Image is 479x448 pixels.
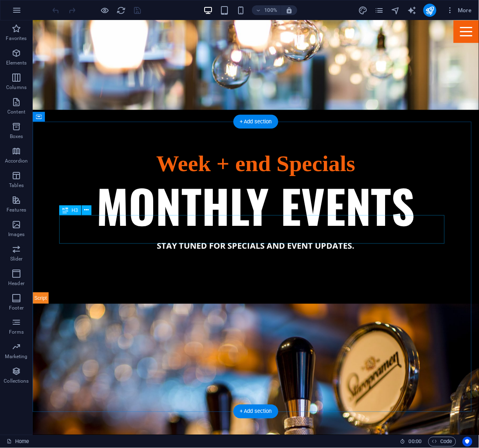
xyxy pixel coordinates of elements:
button: 100% [252,5,281,15]
p: Images [8,231,25,238]
div: + Add section [233,405,278,419]
button: Code [428,437,456,447]
button: publish [423,4,437,17]
p: Forms [9,329,24,336]
button: Usercentrics [463,437,472,447]
p: Columns [6,84,27,91]
p: Favorites [6,35,27,42]
span: 00 00 [409,437,421,447]
p: Marketing [5,354,27,360]
a: Click to cancel selection. Double-click to open Pages [7,437,29,447]
p: Tables [9,182,24,189]
button: design [358,5,368,15]
i: On resize automatically adjust zoom level to fit chosen device. [285,7,293,14]
span: : [414,439,416,445]
i: Pages (Ctrl+Alt+S) [374,6,384,15]
span: H3 [71,208,78,213]
i: Reload page [117,6,126,15]
i: Design (Ctrl+Alt+Y) [358,6,368,15]
i: Navigator [391,6,400,15]
span: More [446,6,472,14]
h6: 100% [264,5,277,15]
p: Footer [9,305,24,311]
div: + Add section [233,115,278,129]
button: pages [374,5,384,15]
i: Publish [425,6,434,15]
p: Elements [6,60,27,66]
p: Collections [4,378,29,385]
button: Click here to leave preview mode and continue editing [100,5,110,15]
button: reload [116,5,126,15]
span: Code [432,437,452,447]
p: Content [7,109,25,115]
p: Accordion [5,158,28,164]
p: Slider [10,256,23,262]
i: AI Writer [407,6,417,15]
p: Header [8,280,25,287]
p: Features [7,207,26,213]
button: navigator [391,5,401,15]
button: text_generator [407,5,417,15]
p: Boxes [10,133,23,140]
h6: Session time [400,437,422,447]
button: More [443,4,475,17]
